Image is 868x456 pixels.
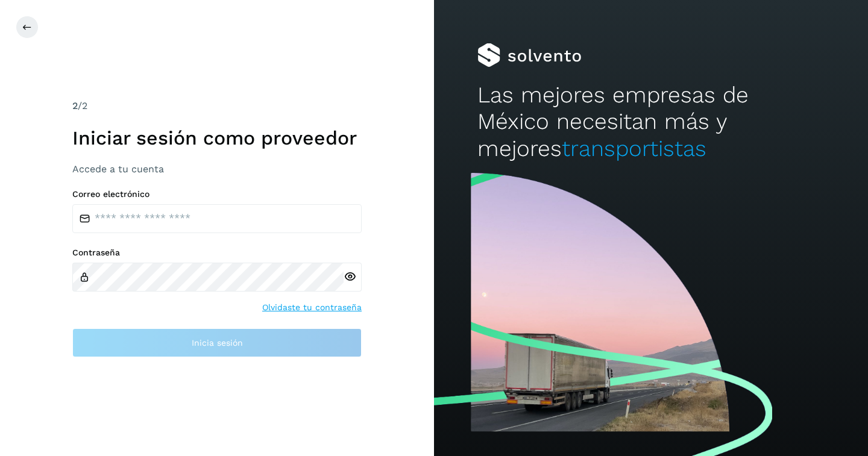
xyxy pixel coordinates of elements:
span: transportistas [562,136,706,161]
button: Inicia sesión [72,328,362,357]
h3: Accede a tu cuenta [72,163,362,175]
span: Inicia sesión [192,339,243,347]
label: Correo electrónico [72,189,362,199]
h2: Las mejores empresas de México necesitan más y mejores [477,82,825,162]
h1: Iniciar sesión como proveedor [72,126,362,149]
a: Olvidaste tu contraseña [262,301,362,314]
label: Contraseña [72,248,362,258]
div: /2 [72,99,362,113]
span: 2 [72,100,78,111]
